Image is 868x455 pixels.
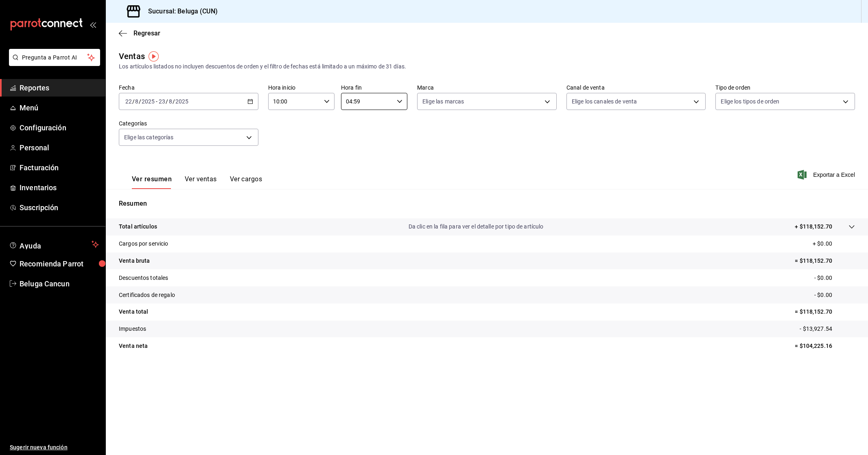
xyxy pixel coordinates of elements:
input: -- [168,98,173,105]
span: Pregunta a Parrot AI [22,53,87,62]
input: -- [125,98,132,105]
span: Elige las marcas [422,97,464,106]
button: Ver cargos [230,175,262,189]
p: - $0.00 [814,274,855,282]
button: Regresar [119,29,160,37]
button: Exportar a Excel [799,170,855,180]
span: - [156,98,157,105]
span: Suscripción [20,202,99,213]
h3: Sucursal: Beluga (CUN) [142,7,218,16]
span: Ayuda [20,240,88,249]
p: Cargos por servicio [119,240,168,248]
input: -- [158,98,166,105]
button: Pregunta a Parrot AI [9,49,100,66]
span: Regresar [133,29,160,37]
label: Canal de venta [566,85,706,90]
div: Los artículos listados no incluyen descuentos de orden y el filtro de fechas está limitado a un m... [119,62,855,71]
a: Pregunta a Parrot AI [6,59,100,68]
span: / [173,98,175,105]
p: Descuentos totales [119,274,168,282]
span: Elige los tipos de orden [721,97,779,106]
p: = $118,152.70 [795,308,855,316]
input: ---- [175,98,189,105]
span: / [166,98,168,105]
input: -- [135,98,139,105]
span: Elige las categorías [124,133,174,141]
label: Categorías [119,121,258,126]
span: Configuración [20,122,99,133]
span: Personal [20,142,99,153]
p: + $118,152.70 [795,222,832,231]
p: Impuestos [119,325,146,333]
img: Tooltip marker [149,51,159,62]
p: = $118,152.70 [795,257,855,265]
span: Menú [20,102,99,113]
p: Venta total [119,308,148,316]
label: Marca [417,85,557,90]
button: Ver ventas [185,175,217,189]
p: + $0.00 [813,240,855,248]
span: Inventarios [20,182,99,193]
p: - $0.00 [814,291,855,299]
span: Elige los canales de venta [572,97,637,106]
div: navigation tabs [132,175,262,189]
span: Facturación [20,162,99,173]
p: Venta neta [119,342,148,350]
span: Reportes [20,82,99,93]
p: Resumen [119,199,855,209]
span: Sugerir nueva función [10,443,99,452]
label: Fecha [119,85,258,90]
div: Ventas [119,50,145,62]
span: Beluga Cancun [20,278,99,289]
p: = $104,225.16 [795,342,855,350]
label: Hora inicio [268,85,335,90]
button: open_drawer_menu [90,21,96,28]
p: Venta bruta [119,257,150,265]
span: Recomienda Parrot [20,258,99,269]
p: Certificados de regalo [119,291,175,299]
button: Ver resumen [132,175,172,189]
p: - $13,927.54 [800,325,855,333]
label: Tipo de orden [715,85,855,90]
p: Da clic en la fila para ver el detalle por tipo de artículo [409,222,544,231]
label: Hora fin [341,85,407,90]
input: ---- [141,98,155,105]
span: / [139,98,141,105]
p: Total artículos [119,222,157,231]
span: / [132,98,135,105]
